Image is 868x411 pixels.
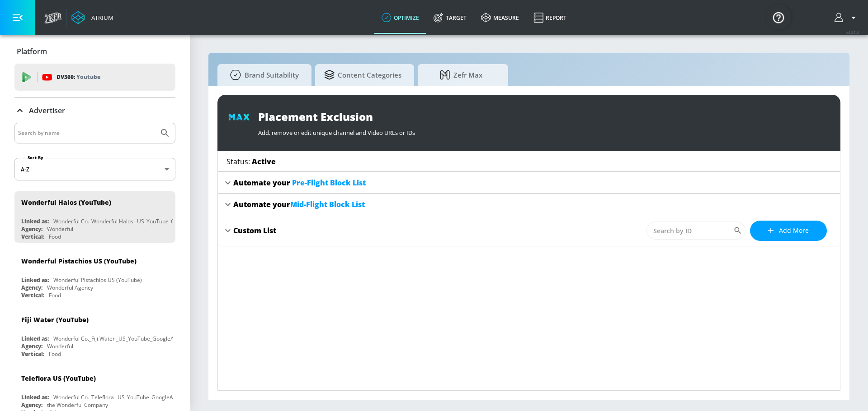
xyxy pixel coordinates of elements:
div: Vertical: [21,233,44,240]
div: Wonderful Pistachios US (YouTube) [53,276,142,284]
div: Linked as: [21,217,49,225]
div: Wonderful Co._Wonderful Halos _US_YouTube_GoogleAds [53,217,198,225]
div: Wonderful Agency [47,284,93,291]
div: Automate your [233,199,365,209]
div: Wonderful Halos (YouTube)Linked as:Wonderful Co._Wonderful Halos _US_YouTube_GoogleAdsAgency:Wond... [14,191,175,243]
div: Agency: [21,284,42,291]
button: Add more [750,221,827,241]
span: Brand Suitability [226,64,299,86]
div: Automate your Pre-Flight Block List [218,172,840,194]
button: Open Resource Center [766,5,791,30]
div: DV360: Youtube [14,64,175,91]
div: Wonderful Co._Fiji Water _US_YouTube_GoogleAds [53,335,180,342]
a: Target [426,1,474,34]
a: measure [474,1,526,34]
p: Advertiser [29,106,65,115]
div: Atrium [88,14,113,22]
div: Food [49,350,61,358]
div: Fiji Water (YouTube)Linked as:Wonderful Co._Fiji Water _US_YouTube_GoogleAdsAgency:WonderfulVerti... [14,309,175,360]
div: Agency: [21,342,42,350]
div: Custom List [233,226,276,236]
span: Pre-Flight Block List [292,178,366,188]
div: Wonderful Pistachios US (YouTube)Linked as:Wonderful Pistachios US (YouTube)Agency:Wonderful Agen... [14,250,175,301]
div: Wonderful Pistachios US (YouTube) [21,257,137,265]
div: Automate your [233,178,366,188]
div: Custom ListSearch by IDAdd more [218,215,840,246]
div: Automate yourMid-Flight Block List [218,194,840,215]
span: Active [252,157,276,166]
div: Linked as: [21,393,49,401]
div: Food [49,233,61,240]
span: v 4.25.4 [846,30,859,35]
div: Fiji Water (YouTube) [21,315,89,324]
div: Vertical: [21,350,44,358]
div: Wonderful Halos (YouTube) [21,198,111,207]
input: Search by name [18,127,155,139]
span: Content Categories [324,64,401,86]
span: Mid-Flight Block List [290,199,365,209]
div: Teleflora US (YouTube) [21,374,96,383]
div: Advertiser [14,98,175,123]
div: A-Z [14,158,175,180]
p: Youtube [76,72,100,82]
label: Sort By [26,155,45,161]
div: Linked as: [21,335,49,342]
div: Platform [14,39,175,64]
span: Add more [768,225,809,236]
div: Linked as: [21,276,49,284]
div: Agency: [21,225,42,233]
div: Status: [226,157,276,166]
div: Wonderful [47,225,73,233]
div: the Wonderful Company [47,401,108,409]
div: Search by ID [646,222,745,240]
a: optimize [374,1,426,34]
div: Wonderful Co._Teleflora _US_YouTube_GoogleAds [53,393,179,401]
a: Report [526,1,574,34]
span: Zefr Max [427,64,495,86]
div: Agency: [21,401,42,409]
div: Food [49,291,61,299]
p: DV360: [57,72,100,82]
a: Atrium [71,11,113,24]
div: Wonderful [47,342,73,350]
p: Platform [17,46,47,56]
div: Add, remove or edit unique channel and Video URLs or IDs [258,124,830,137]
div: Vertical: [21,291,44,299]
input: Search by ID [646,222,733,240]
div: Placement Exclusion [258,109,830,124]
